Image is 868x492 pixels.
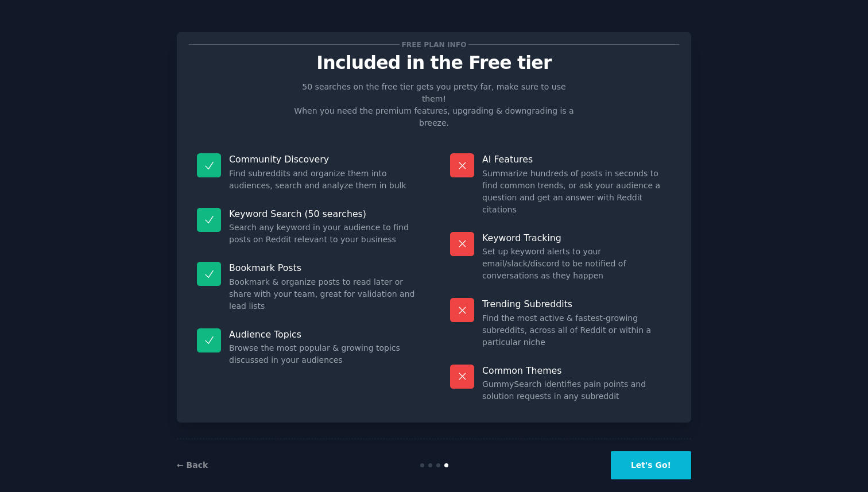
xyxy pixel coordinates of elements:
p: Audience Topics [229,328,418,340]
dd: Bookmark & organize posts to read later or share with your team, great for validation and lead lists [229,276,418,312]
dd: Find the most active & fastest-growing subreddits, across all of Reddit or within a particular niche [482,312,671,348]
a: ← Back [177,460,208,470]
dd: Summarize hundreds of posts in seconds to find common trends, or ask your audience a question and... [482,168,671,216]
dd: Find subreddits and organize them into audiences, search and analyze them in bulk [229,168,418,192]
p: Bookmark Posts [229,262,418,274]
dd: Search any keyword in your audience to find posts on Reddit relevant to your business [229,222,418,246]
p: Common Themes [482,365,671,377]
p: Community Discovery [229,153,418,165]
p: Included in the Free tier [189,53,679,73]
dd: Set up keyword alerts to your email/slack/discord to be notified of conversations as they happen [482,246,671,282]
p: Keyword Search (50 searches) [229,208,418,220]
p: 50 searches on the free tier gets you pretty far, make sure to use them! When you need the premiu... [289,81,579,129]
p: Trending Subreddits [482,298,671,310]
p: Keyword Tracking [482,232,671,244]
dd: Browse the most popular & growing topics discussed in your audiences [229,342,418,366]
span: Free plan info [400,38,468,51]
button: Let's Go! [611,451,691,479]
dd: GummySearch identifies pain points and solution requests in any subreddit [482,378,671,402]
p: AI Features [482,153,671,165]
